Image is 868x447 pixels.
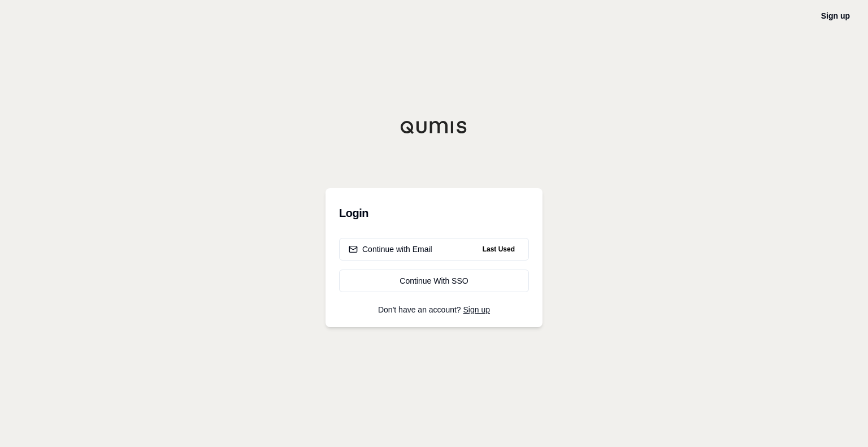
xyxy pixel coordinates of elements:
[339,238,529,261] button: Continue with EmailLast Used
[339,270,529,292] a: Continue With SSO
[339,306,529,314] p: Don't have an account?
[349,275,519,287] div: Continue With SSO
[339,202,529,224] h3: Login
[463,305,490,314] a: Sign up
[349,244,432,255] div: Continue with Email
[821,11,850,20] a: Sign up
[478,242,519,256] span: Last Used
[400,120,468,134] img: Qumis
